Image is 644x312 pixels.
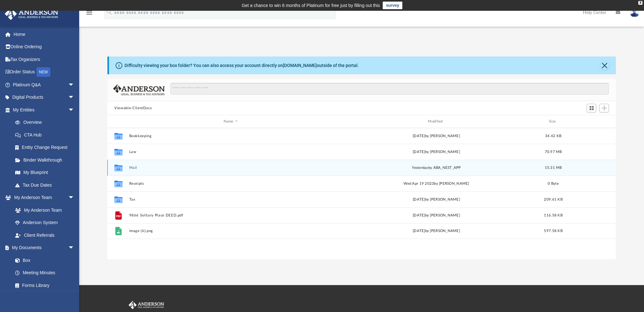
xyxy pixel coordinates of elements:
[170,83,609,95] input: Search files and folders
[587,104,596,113] button: Switch to Grid View
[541,119,566,124] div: Size
[124,62,359,69] div: Difficulty viewing your box folder? You can also access your account directly on outside of the p...
[283,63,317,68] a: [DOMAIN_NAME]
[129,134,332,138] button: Bookkeeping
[4,103,84,116] a: My Entitiesarrow_drop_down
[4,28,84,41] a: Home
[68,242,81,255] span: arrow_drop_down
[9,267,81,279] a: Meeting Minutes
[545,150,562,154] span: 70.97 MB
[68,91,81,104] span: arrow_drop_down
[106,9,113,16] i: search
[4,53,84,66] a: Tax Organizers
[9,129,84,141] a: CTA Hub
[9,141,84,154] a: Entity Change Request
[9,279,78,292] a: Forms Library
[335,181,538,187] div: Wed Apr 19 2023 by [PERSON_NAME]
[127,301,165,309] img: Anderson Advisors Platinum Portal
[4,242,81,254] a: My Documentsarrow_drop_down
[4,66,84,79] a: Order StatusNEW
[9,216,81,229] a: Anderson System
[110,119,126,124] div: id
[114,105,152,111] button: Viewable-ClientDocs
[544,229,562,233] span: 597.58 KB
[68,191,81,204] span: arrow_drop_down
[129,197,332,202] button: Tax
[335,213,538,218] div: [DATE] by [PERSON_NAME]
[107,128,616,259] div: grid
[548,182,559,185] span: 0 Byte
[545,134,561,138] span: 34.42 KB
[9,254,78,267] a: Box
[4,41,84,53] a: Online Ordering
[335,149,538,155] div: [DATE] by [PERSON_NAME]
[3,8,60,20] img: Anderson Advisors Platinum Portal
[86,9,93,17] i: menu
[129,119,332,124] div: Name
[335,197,538,202] div: [DATE] by [PERSON_NAME]
[129,229,332,233] button: image (6).png
[383,2,402,9] a: survey
[630,8,639,17] img: User Pic
[68,103,81,116] span: arrow_drop_down
[68,78,81,91] span: arrow_drop_down
[638,1,642,5] div: close
[36,67,50,77] div: NEW
[9,204,78,216] a: My Anderson Team
[600,61,609,70] button: Close
[86,12,93,17] a: menu
[129,166,332,170] button: Mail
[4,78,84,91] a: Platinum Q&Aarrow_drop_down
[9,154,84,166] a: Binder Walkthrough
[9,179,84,191] a: Tax Due Dates
[335,119,538,124] div: Modified
[129,182,332,186] button: Receipts
[335,165,538,171] div: by ABA_NEST_APP
[544,198,562,201] span: 209.61 KB
[545,166,562,169] span: 15.31 MB
[4,191,81,204] a: My Anderson Teamarrow_drop_down
[569,119,613,124] div: id
[335,133,538,139] div: [DATE] by [PERSON_NAME]
[242,2,380,9] div: Get a chance to win 6 months of Platinum for free just by filling out this
[9,229,81,242] a: Client Referrals
[599,104,609,113] button: Add
[335,228,538,234] div: [DATE] by [PERSON_NAME]
[9,166,81,179] a: My Blueprint
[544,214,562,217] span: 116.58 KB
[412,166,428,169] span: yesterday
[129,150,332,154] button: Law
[4,91,84,104] a: Digital Productsarrow_drop_down
[9,116,84,129] a: Overview
[129,213,332,217] button: 9866 Solitary Place DEED.pdf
